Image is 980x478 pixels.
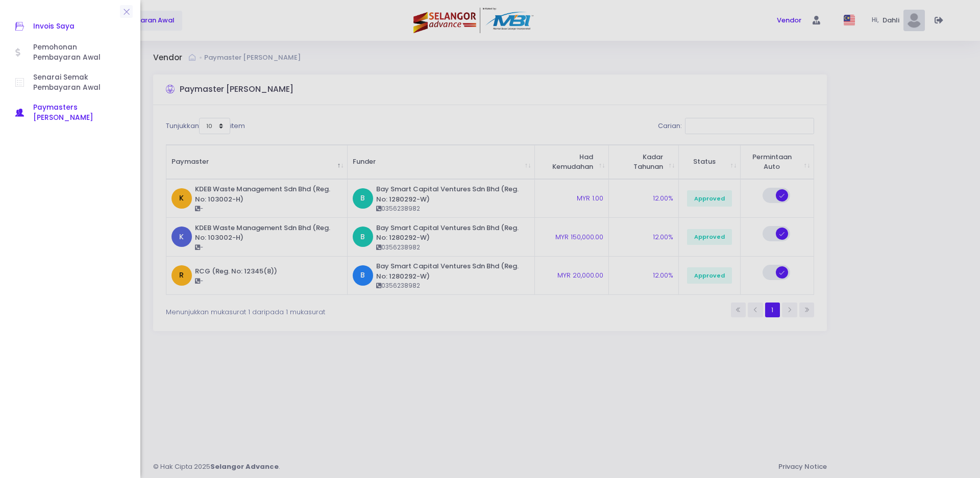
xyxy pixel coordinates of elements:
a: Paymasters [PERSON_NAME] [5,98,135,128]
a: Pemohonan Pembayaran Awal [5,38,135,68]
span: Pemohonan Pembayaran Awal [33,42,125,63]
span: Senarai Semak Pembayaran Awal [33,72,125,93]
a: Invois Saya [5,15,135,38]
span: Invois Saya [33,20,125,33]
a: Senarai Semak Pembayaran Awal [5,68,135,98]
span: Paymasters [PERSON_NAME] [33,103,125,123]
